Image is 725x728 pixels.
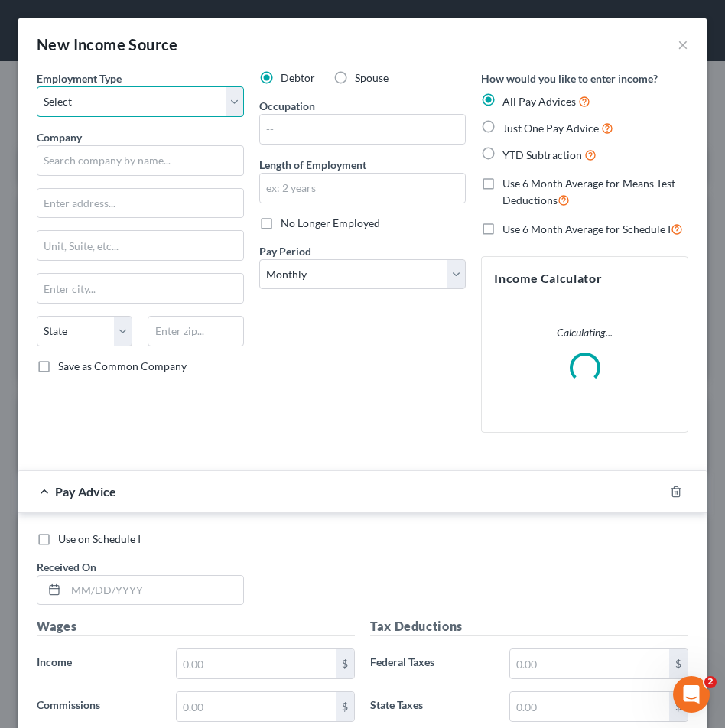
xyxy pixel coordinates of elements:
[502,122,599,135] span: Just One Pay Advice
[669,649,688,678] div: $
[37,274,243,303] input: Enter city...
[260,174,466,203] input: ex: 2 years
[281,216,380,229] span: No Longer Employed
[259,157,366,173] label: Length of Employment
[58,359,187,372] span: Save as Common Company
[37,231,243,260] input: Unit, Suite, etc...
[58,532,141,545] span: Use on Schedule I
[37,131,82,144] span: Company
[673,676,710,713] iframe: Intercom live chat
[260,115,466,144] input: --
[55,484,116,499] span: Pay Advice
[669,692,688,721] div: $
[66,576,243,605] input: MM/DD/YYYY
[37,189,243,218] input: Enter address...
[259,98,315,114] label: Occupation
[148,316,243,346] input: Enter zip...
[494,325,675,340] p: Calculating...
[362,691,502,722] label: State Taxes
[29,691,168,722] label: Commissions
[355,71,389,84] span: Spouse
[177,692,336,721] input: 0.00
[336,692,354,721] div: $
[510,649,669,678] input: 0.00
[370,617,688,636] h5: Tax Deductions
[37,72,122,85] span: Employment Type
[502,95,576,108] span: All Pay Advices
[336,649,354,678] div: $
[704,676,717,688] span: 2
[494,269,675,288] h5: Income Calculator
[510,692,669,721] input: 0.00
[259,245,311,258] span: Pay Period
[281,71,315,84] span: Debtor
[37,655,72,668] span: Income
[37,617,355,636] h5: Wages
[37,34,178,55] div: New Income Source
[502,223,671,236] span: Use 6 Month Average for Schedule I
[502,148,582,161] span: YTD Subtraction
[481,70,658,86] label: How would you like to enter income?
[502,177,675,206] span: Use 6 Month Average for Means Test Deductions
[362,648,502,679] label: Federal Taxes
[678,35,688,54] button: ×
[37,561,96,574] span: Received On
[37,145,244,176] input: Search company by name...
[177,649,336,678] input: 0.00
